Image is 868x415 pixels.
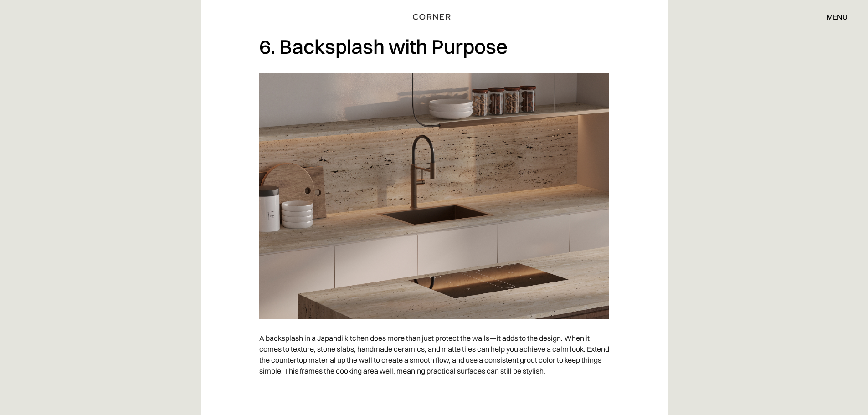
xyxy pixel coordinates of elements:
[403,11,465,23] a: home
[259,328,609,381] p: A backsplash in a Japandi kitchen does more than just protect the walls—it adds to the design. Wh...
[817,9,847,25] div: menu
[259,381,609,401] p: ‍
[827,13,847,20] div: menu
[259,34,609,59] h2: 6. Backsplash with Purpose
